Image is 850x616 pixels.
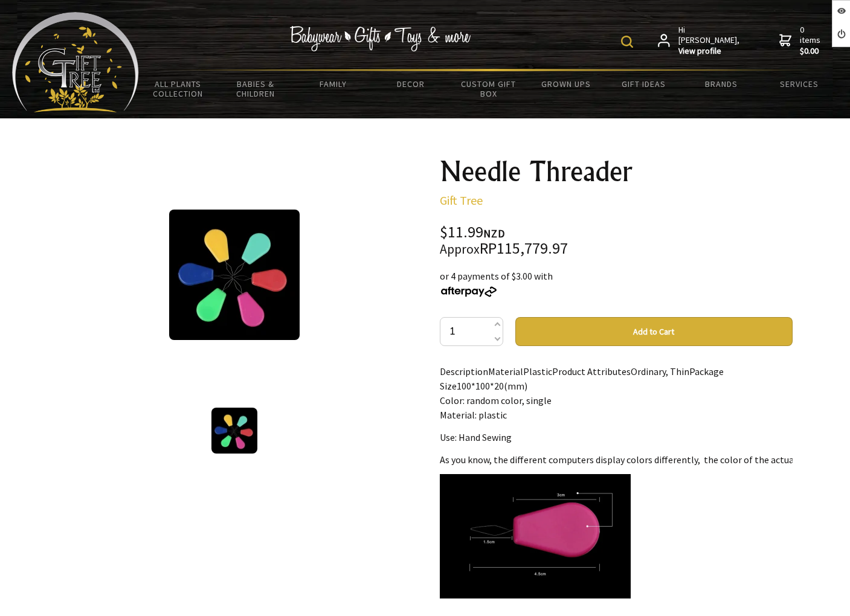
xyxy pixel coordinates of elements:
img: Babyware - Gifts - Toys and more... [12,12,139,112]
a: All Plants Collection [139,71,217,106]
a: Gift Ideas [605,71,683,97]
span: 0 items [800,24,823,57]
img: Babywear - Gifts - Toys & more [289,26,471,51]
p: Use: Hand Sewing [440,430,793,444]
img: Needle Threader [169,210,300,340]
img: product search [621,36,633,48]
img: Afterpay [440,286,498,297]
img: Needle Threader [211,408,257,454]
a: Family [294,71,372,97]
div: DescriptionMaterialPlasticProduct AttributesOrdinary, ThinPackage Size100*100*20(mm) [440,364,793,606]
span: Hi [PERSON_NAME], [678,25,741,57]
small: Approx [440,241,480,257]
a: 0 items$0.00 [779,25,823,57]
a: Babies & Children [217,71,295,106]
p: As you know, the different computers display colors differently, the color of the actual item may... [440,452,793,467]
a: Hi [PERSON_NAME],View profile [658,25,741,57]
a: Brands [683,71,761,97]
span: NZD [483,226,505,240]
a: Decor [372,71,450,97]
a: Services [761,71,839,97]
div: or 4 payments of $3.00 with [440,269,793,298]
a: Grown Ups [527,71,605,97]
strong: $0.00 [800,46,823,57]
h1: Needle Threader [440,157,793,186]
strong: View profile [678,46,741,57]
a: Gift Tree [440,193,483,208]
a: Custom Gift Box [449,71,527,106]
div: $11.99 RP115,779.97 [440,225,793,257]
p: Color: random color, single Material: plastic [440,393,793,422]
button: Add to Cart [515,317,793,346]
